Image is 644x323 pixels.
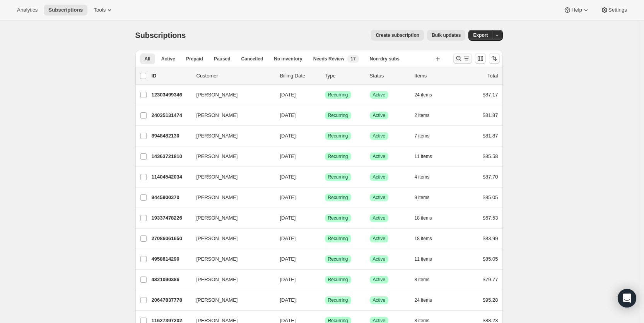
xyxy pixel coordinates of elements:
[196,112,238,119] span: [PERSON_NAME]
[483,277,498,282] span: $79.77
[192,253,269,265] button: [PERSON_NAME]
[328,112,348,119] span: Recurring
[432,53,444,64] button: Create new view
[373,133,386,139] span: Active
[280,297,296,303] span: [DATE]
[483,133,498,139] span: $81.87
[483,194,498,200] span: $85.05
[152,151,498,162] div: 14363721810[PERSON_NAME][DATE]SuccessRecurringSuccessActive11 items$85.58
[192,171,269,183] button: [PERSON_NAME]
[152,110,498,121] div: 24035131474[PERSON_NAME][DATE]SuccessRecurringSuccessActive2 items$81.87
[196,296,238,304] span: [PERSON_NAME]
[192,150,269,163] button: [PERSON_NAME]
[618,289,636,308] div: Open Intercom Messenger
[152,192,498,203] div: 9445900370[PERSON_NAME][DATE]SuccessRecurringSuccessActive9 items$85.05
[152,173,190,181] p: 11404542034
[192,109,269,122] button: [PERSON_NAME]
[94,7,106,13] span: Tools
[415,274,438,285] button: 8 items
[475,53,486,64] button: Customize table column order and visibility
[44,5,87,15] button: Subscriptions
[328,133,348,139] span: Recurring
[280,174,296,180] span: [DATE]
[415,153,432,160] span: 11 items
[135,31,186,40] span: Subscriptions
[328,297,348,303] span: Recurring
[17,7,38,13] span: Analytics
[373,153,386,160] span: Active
[483,153,498,159] span: $85.58
[373,235,386,242] span: Active
[427,30,465,41] button: Bulk updates
[483,112,498,118] span: $81.87
[373,174,386,180] span: Active
[192,130,269,142] button: [PERSON_NAME]
[152,214,190,222] p: 19337478226
[280,235,296,241] span: [DATE]
[12,5,42,15] button: Analytics
[415,133,430,139] span: 7 items
[192,294,269,306] button: [PERSON_NAME]
[152,274,498,285] div: 4821090386[PERSON_NAME][DATE]SuccessRecurringSuccessActive8 items$79.77
[415,277,430,283] span: 8 items
[483,256,498,262] span: $85.05
[608,7,627,13] span: Settings
[415,112,430,119] span: 2 items
[152,213,498,223] div: 19337478226[PERSON_NAME][DATE]SuccessRecurringSuccessActive18 items$67.53
[415,151,441,162] button: 11 items
[192,273,269,286] button: [PERSON_NAME]
[415,194,430,201] span: 9 items
[432,32,461,38] span: Bulk updates
[350,56,355,62] span: 17
[373,256,386,262] span: Active
[487,72,498,80] p: Total
[192,89,269,101] button: [PERSON_NAME]
[196,153,238,160] span: [PERSON_NAME]
[373,277,386,283] span: Active
[152,295,498,306] div: 20647837778[PERSON_NAME][DATE]SuccessRecurringSuccessActive24 items$95.28
[415,213,441,223] button: 18 items
[483,235,498,241] span: $83.99
[152,296,190,304] p: 20647837778
[415,254,441,265] button: 11 items
[152,132,190,140] p: 8948482130
[152,233,498,244] div: 27086061650[PERSON_NAME][DATE]SuccessRecurringSuccessActive18 items$83.99
[214,56,231,62] span: Paused
[192,232,269,245] button: [PERSON_NAME]
[328,235,348,242] span: Recurring
[280,277,296,282] span: [DATE]
[415,89,441,100] button: 24 items
[152,255,190,263] p: 4958814290
[328,153,348,160] span: Recurring
[196,194,238,201] span: [PERSON_NAME]
[415,192,438,203] button: 9 items
[370,56,400,62] span: Non-dry subs
[313,56,345,62] span: Needs Review
[559,5,594,15] button: Help
[192,212,269,224] button: [PERSON_NAME]
[571,7,582,13] span: Help
[280,194,296,200] span: [DATE]
[415,235,432,242] span: 18 items
[415,297,432,303] span: 24 items
[453,53,472,64] button: Search and filter results
[325,72,364,80] div: Type
[280,112,296,118] span: [DATE]
[483,215,498,221] span: $67.53
[196,255,238,263] span: [PERSON_NAME]
[152,72,498,80] div: IDCustomerBilling DateTypeStatusItemsTotal
[48,7,83,13] span: Subscriptions
[596,5,632,15] button: Settings
[280,256,296,262] span: [DATE]
[152,112,190,119] p: 24035131474
[152,194,190,201] p: 9445900370
[415,131,438,141] button: 7 items
[483,92,498,98] span: $87.17
[241,56,263,62] span: Cancelled
[196,276,238,283] span: [PERSON_NAME]
[373,215,386,221] span: Active
[145,56,150,62] span: All
[192,191,269,204] button: [PERSON_NAME]
[152,254,498,265] div: 4958814290[PERSON_NAME][DATE]SuccessRecurringSuccessActive11 items$85.05
[489,53,500,64] button: Sort the results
